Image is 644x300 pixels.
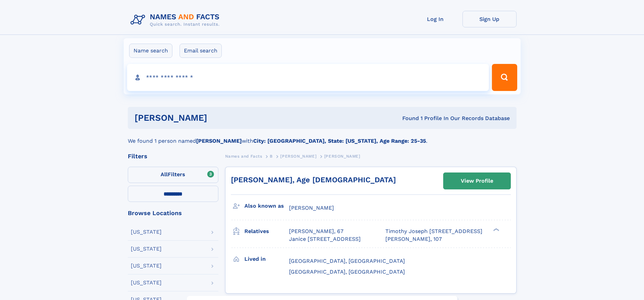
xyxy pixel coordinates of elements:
button: Search Button [492,64,517,91]
div: [US_STATE] [131,229,162,235]
h3: Also known as [244,200,289,212]
a: Sign Up [462,11,517,27]
div: View Profile [461,173,493,189]
span: All [161,171,168,178]
a: Timothy Joseph [STREET_ADDRESS] [385,228,482,235]
div: Found 1 Profile In Our Records Database [305,115,510,122]
div: Browse Locations [128,210,218,216]
span: [PERSON_NAME] [289,205,334,211]
a: B [270,152,273,160]
span: [GEOGRAPHIC_DATA], [GEOGRAPHIC_DATA] [289,258,405,264]
span: B [270,154,273,159]
a: [PERSON_NAME], 67 [289,228,343,235]
div: Filters [128,153,218,159]
a: Names and Facts [225,152,262,160]
a: Log In [408,11,462,27]
span: [PERSON_NAME] [280,154,316,159]
label: Name search [129,44,172,58]
b: City: [GEOGRAPHIC_DATA], State: [US_STATE], Age Range: 25-35 [253,138,426,144]
input: search input [127,64,489,91]
h1: [PERSON_NAME] [135,114,305,122]
label: Filters [128,167,218,183]
div: We found 1 person named with . [128,129,517,145]
a: [PERSON_NAME], 107 [385,235,442,243]
b: [PERSON_NAME] [196,138,242,144]
div: [US_STATE] [131,246,162,252]
div: ❯ [492,228,500,232]
img: Logo Names and Facts [128,11,225,29]
div: [US_STATE] [131,263,162,269]
a: [PERSON_NAME] [280,152,316,160]
div: [US_STATE] [131,280,162,285]
span: [PERSON_NAME] [324,154,360,159]
a: [PERSON_NAME], Age [DEMOGRAPHIC_DATA] [231,176,396,184]
span: [GEOGRAPHIC_DATA], [GEOGRAPHIC_DATA] [289,269,405,275]
h3: Lived in [244,253,289,265]
a: Janice [STREET_ADDRESS] [289,235,361,243]
a: View Profile [444,173,510,189]
label: Email search [180,44,222,58]
h3: Relatives [244,226,289,237]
